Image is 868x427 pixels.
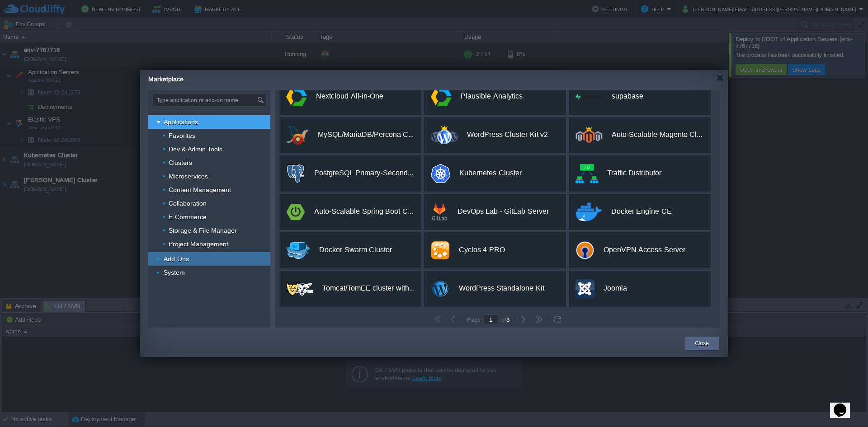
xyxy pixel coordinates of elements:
div: Docker Swarm Cluster [319,240,392,259]
span: Marketplace [148,75,184,83]
div: supabase [612,87,643,106]
img: mysql-mariadb-percona-logo.png [286,126,309,145]
div: of [498,316,513,323]
span: 3 [506,316,509,323]
div: Tomcat/TomEE cluster with High Availability [322,279,415,298]
a: Dev & Admin Tools [168,145,224,153]
img: magento-enterprise-small-v2.png [576,127,603,143]
img: docker-engine-logo-2.png [576,202,602,221]
img: logo.png [576,241,594,260]
a: Project Management [168,240,230,248]
div: Auto-Scalable Spring Boot Cluster [314,202,413,221]
img: wp-standalone.png [431,279,450,298]
a: E-Commerce [168,213,208,221]
div: Joomla [604,279,627,298]
a: Microservices [168,172,209,180]
a: Storage & File Manager [168,226,238,235]
div: MySQL/MariaDB/Percona Cluster [318,125,414,144]
div: Cyclos 4 PRO [459,240,505,259]
img: app.svg [286,87,307,106]
a: Applications [163,118,199,126]
a: Add-Ons [163,255,190,263]
img: gitlab-logo.png [431,202,448,221]
div: Docker Engine CE [611,202,672,221]
img: tomcat-cluster-logo.svg [286,282,313,296]
div: PostgreSQL Primary-Secondary Cluster [314,164,413,183]
img: spring-boot-logo.png [286,202,305,221]
img: public.php [576,164,598,183]
div: Auto-Scalable Magento Cluster v2 [612,125,702,144]
div: Kubernetes Cluster [459,164,521,183]
img: logo-light.png [576,94,603,99]
div: WordPress Standalone Kit [459,279,544,298]
img: docker-swarm-logo-89x70.png [286,241,310,260]
img: wp-cluster-kit.svg [431,126,458,144]
img: joomla.png [576,279,594,298]
img: k8s-logo.png [431,164,450,183]
a: System [163,268,186,277]
iframe: chat widget [830,391,859,418]
div: WordPress Cluster Kit v2 [467,125,548,144]
div: OpenVPN Access Server [604,240,685,259]
div: DevOps Lab - GitLab Server [458,202,549,221]
a: Clusters [168,159,193,167]
a: Content Management [168,186,232,194]
div: Page [464,316,484,323]
a: Collaboration [168,199,208,207]
img: postgres-70x70.png [286,164,305,183]
div: Plausible Analytics [461,87,522,106]
a: Favorites [168,131,197,140]
button: Close [695,339,709,348]
img: app.svg [431,87,452,106]
img: cyclos.png [431,241,450,260]
div: Traffic Distributor [607,164,661,183]
div: Nextcloud All-in-One [316,87,383,106]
